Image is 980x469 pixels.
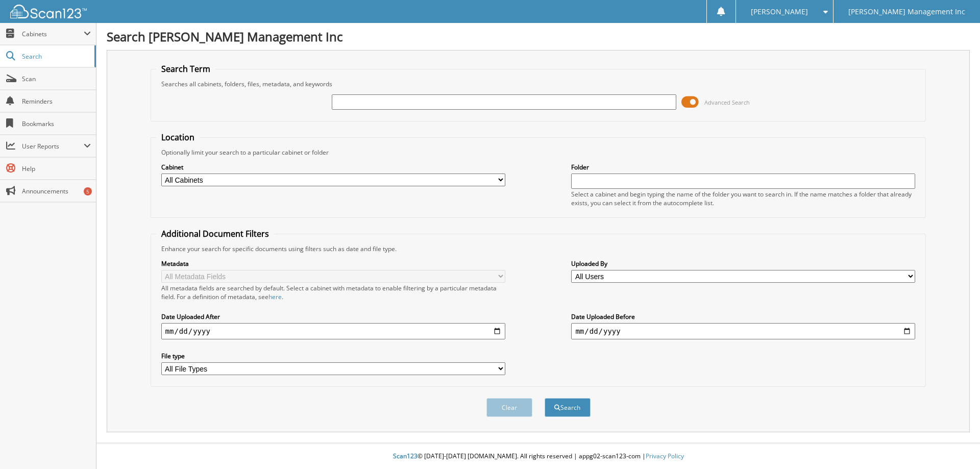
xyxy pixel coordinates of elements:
[22,164,91,173] span: Help
[156,228,274,239] legend: Additional Document Filters
[571,190,915,207] div: Select a cabinet and begin typing the name of the folder you want to search in. If the name match...
[22,30,84,38] span: Cabinets
[10,5,87,18] img: scan123-logo-white.svg
[848,9,965,15] span: [PERSON_NAME] Management Inc
[571,312,915,321] label: Date Uploaded Before
[571,323,915,339] input: end
[156,148,921,157] div: Optionally limit your search to a particular cabinet or folder
[96,444,980,469] div: © [DATE]-[DATE] [DOMAIN_NAME]. All rights reserved | appg02-scan123-com |
[751,9,808,15] span: [PERSON_NAME]
[704,98,750,106] span: Advanced Search
[646,452,684,460] a: Privacy Policy
[107,28,970,45] h1: Search [PERSON_NAME] Management Inc
[22,75,91,83] span: Scan
[571,163,915,171] label: Folder
[84,187,92,195] div: 5
[161,284,505,301] div: All metadata fields are searched by default. Select a cabinet with metadata to enable filtering b...
[156,63,215,75] legend: Search Term
[22,52,89,61] span: Search
[545,398,591,417] button: Search
[486,398,532,417] button: Clear
[22,97,91,106] span: Reminders
[156,132,200,143] legend: Location
[571,259,915,268] label: Uploaded By
[161,323,505,339] input: start
[156,80,921,88] div: Searches all cabinets, folders, files, metadata, and keywords
[22,142,84,151] span: User Reports
[22,119,91,128] span: Bookmarks
[929,420,980,469] iframe: Chat Widget
[156,244,921,253] div: Enhance your search for specific documents using filters such as date and file type.
[268,292,282,301] a: here
[161,259,505,268] label: Metadata
[161,352,505,360] label: File type
[393,452,418,460] span: Scan123
[161,163,505,171] label: Cabinet
[22,187,91,195] span: Announcements
[161,312,505,321] label: Date Uploaded After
